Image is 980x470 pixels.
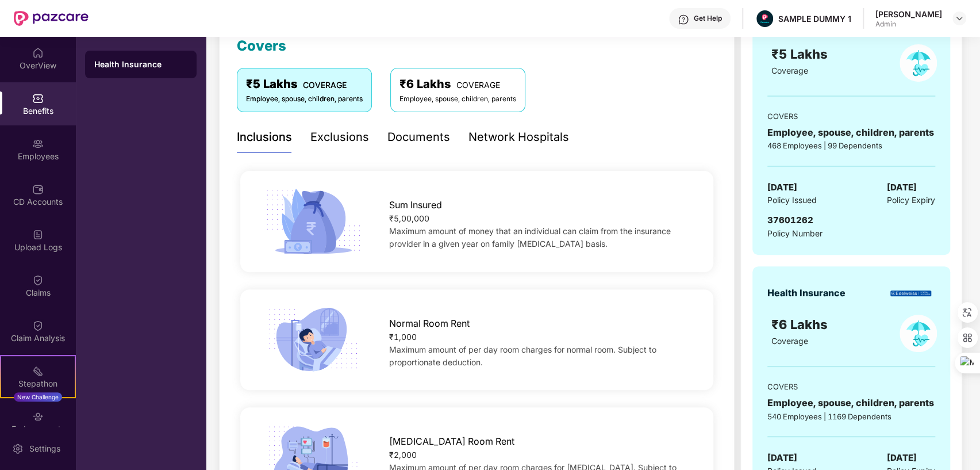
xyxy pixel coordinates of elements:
[389,449,692,461] div: ₹2,000
[955,14,964,23] img: svg+xml;base64,PHN2ZyBpZD0iRHJvcGRvd24tMzJ4MzIiIHhtbG5zPSJodHRwOi8vd3d3LnczLm9yZy8yMDAwL3N2ZyIgd2...
[890,291,931,297] img: insurerLogo
[246,75,363,93] div: ₹5 Lakhs
[767,125,935,140] div: Employee, spouse, children, parents
[767,228,823,238] span: Policy Number
[262,304,365,376] img: icon
[14,11,89,26] img: New Pazcare Logo
[303,80,347,90] span: COVERAGE
[771,47,831,62] span: ₹5 Lakhs
[237,37,286,54] span: Covers
[887,194,935,207] span: Policy Expiry
[32,184,44,195] img: svg+xml;base64,PHN2ZyBpZD0iQ0RfQWNjb3VudHMiIGRhdGEtbmFtZT0iQ0QgQWNjb3VudHMiIHhtbG5zPSJodHRwOi8vd3...
[262,185,365,257] img: icon
[32,93,44,104] img: svg+xml;base64,PHN2ZyBpZD0iQmVuZWZpdHMiIHhtbG5zPSJodHRwOi8vd3d3LnczLm9yZy8yMDAwL3N2ZyIgd2lkdGg9Ij...
[875,20,942,29] div: Admin
[12,443,24,454] img: svg+xml;base64,PHN2ZyBpZD0iU2V0dGluZy0yMHgyMCIgeG1sbnM9Imh0dHA6Ly93d3cudzMub3JnLzIwMDAvc3ZnIiB3aW...
[32,47,44,59] img: svg+xml;base64,PHN2ZyBpZD0iSG9tZSIgeG1sbnM9Imh0dHA6Ly93d3cudzMub3JnLzIwMDAvc3ZnIiB3aWR0aD0iMjAiIG...
[389,198,442,212] span: Sum Insured
[32,229,44,240] img: svg+xml;base64,PHN2ZyBpZD0iVXBsb2FkX0xvZ3MiIGRhdGEtbmFtZT0iVXBsb2FkIExvZ3MiIHhtbG5zPSJodHRwOi8vd3...
[767,411,935,422] div: 540 Employees | 1169 Dependents
[310,128,369,146] div: Exclusions
[468,128,569,146] div: Network Hospitals
[767,181,797,194] span: [DATE]
[387,128,450,146] div: Documents
[237,128,292,146] div: Inclusions
[767,451,797,465] span: [DATE]
[389,331,692,343] div: ₹1,000
[767,140,935,151] div: 468 Employees | 99 Dependents
[389,345,656,367] span: Maximum amount of per day room charges for normal room. Subject to proportionate deduction.
[32,320,44,331] img: svg+xml;base64,PHN2ZyBpZD0iQ2xhaW0iIHhtbG5zPSJodHRwOi8vd3d3LnczLm9yZy8yMDAwL3N2ZyIgd2lkdGg9IjIwIi...
[887,451,917,465] span: [DATE]
[767,381,935,392] div: COVERS
[771,336,808,346] span: Coverage
[399,75,516,93] div: ₹6 Lakhs
[900,315,937,352] img: policyIcon
[389,316,470,331] span: Normal Room Rent
[767,215,813,226] span: 37601262
[778,13,851,24] div: SAMPLE DUMMY 1
[14,392,62,402] div: New Challenge
[767,110,935,122] div: COVERS
[456,80,500,90] span: COVERAGE
[678,14,689,25] img: svg+xml;base64,PHN2ZyBpZD0iSGVscC0zMngzMiIgeG1sbnM9Imh0dHA6Ly93d3cudzMub3JnLzIwMDAvc3ZnIiB3aWR0aD...
[389,212,692,225] div: ₹5,00,000
[771,317,831,332] span: ₹6 Lakhs
[32,411,44,422] img: svg+xml;base64,PHN2ZyBpZD0iRW5kb3JzZW1lbnRzIiB4bWxucz0iaHR0cDovL3d3dy53My5vcmcvMjAwMC9zdmciIHdpZH...
[771,66,808,75] span: Coverage
[246,94,363,105] div: Employee, spouse, children, parents
[1,378,75,389] div: Stepathon
[94,59,187,70] div: Health Insurance
[32,274,44,286] img: svg+xml;base64,PHN2ZyBpZD0iQ2xhaW0iIHhtbG5zPSJodHRwOi8vd3d3LnczLm9yZy8yMDAwL3N2ZyIgd2lkdGg9IjIwIi...
[875,9,942,20] div: [PERSON_NAME]
[767,194,817,207] span: Policy Issued
[389,226,671,249] span: Maximum amount of money that an individual can claim from the insurance provider in a given year ...
[756,10,773,27] img: Pazcare_Alternative_logo-01-01.png
[399,94,516,105] div: Employee, spouse, children, parents
[767,286,846,300] div: Health Insurance
[694,14,722,23] div: Get Help
[32,365,44,377] img: svg+xml;base64,PHN2ZyB4bWxucz0iaHR0cDovL3d3dy53My5vcmcvMjAwMC9zdmciIHdpZHRoPSIyMSIgaGVpZ2h0PSIyMC...
[389,434,514,449] span: [MEDICAL_DATA] Room Rent
[900,44,937,82] img: policyIcon
[887,181,917,194] span: [DATE]
[26,443,64,454] div: Settings
[32,138,44,150] img: svg+xml;base64,PHN2ZyBpZD0iRW1wbG95ZWVzIiB4bWxucz0iaHR0cDovL3d3dy53My5vcmcvMjAwMC9zdmciIHdpZHRoPS...
[767,396,935,410] div: Employee, spouse, children, parents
